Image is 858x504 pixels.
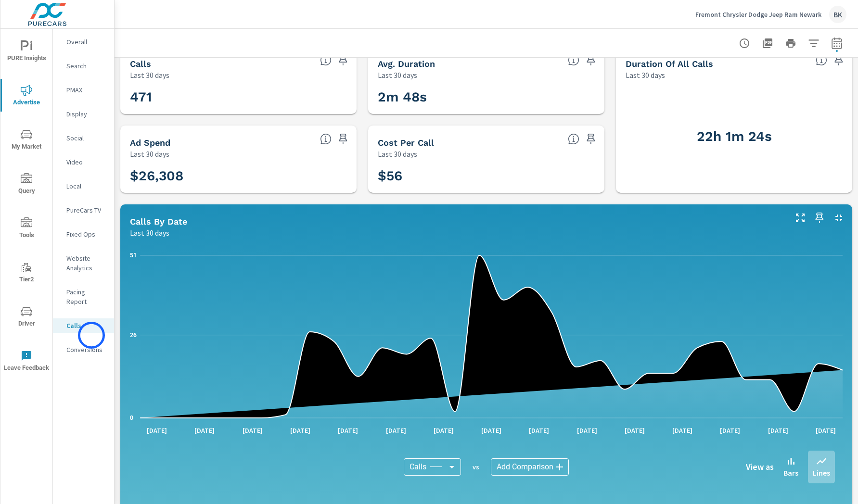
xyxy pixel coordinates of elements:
[783,467,798,479] p: Bars
[809,426,843,435] p: [DATE]
[53,203,114,217] div: PureCars TV
[66,253,106,273] p: Website Analytics
[568,133,579,145] span: PureCars Ad Spend/Calls.
[570,426,604,435] p: [DATE]
[0,29,52,383] div: nav menu
[583,131,599,147] span: Save this to your personalized report
[378,69,417,81] p: Last 30 days
[53,131,114,145] div: Social
[130,227,169,239] p: Last 30 days
[140,426,174,435] p: [DATE]
[331,426,365,435] p: [DATE]
[320,133,332,145] span: Sum of PureCars Ad Spend.
[813,467,830,479] p: Lines
[53,251,114,275] div: Website Analytics
[474,426,508,435] p: [DATE]
[66,205,106,215] p: PureCars TV
[3,262,50,285] span: Tier2
[746,462,774,472] h6: View as
[130,168,347,184] h3: $26,308
[3,306,50,329] span: Driver
[283,426,317,435] p: [DATE]
[53,155,114,169] div: Video
[3,40,50,64] span: PURE Insights
[53,285,114,309] div: Pacing Report
[829,6,846,23] div: BK
[713,426,747,435] p: [DATE]
[3,129,50,152] span: My Market
[66,37,106,47] p: Overall
[3,217,50,241] span: Tools
[404,458,461,476] div: Calls
[497,462,553,472] span: Add Comparison
[53,59,114,73] div: Search
[410,462,426,472] span: Calls
[53,107,114,121] div: Display
[66,321,106,330] p: Calls
[378,168,595,184] h3: $56
[378,138,434,148] h5: Cost Per Call
[761,426,795,435] p: [DATE]
[378,59,435,69] h5: Avg. Duration
[3,350,50,374] span: Leave Feedback
[66,109,106,119] p: Display
[626,59,713,69] h5: Duration of all Calls
[695,10,821,19] p: Fremont Chrysler Dodge Jeep Ram Newark
[378,89,595,105] h3: 2m 48s
[66,85,106,95] p: PMAX
[320,54,332,66] span: Total number of calls.
[491,458,569,476] div: Add Comparison
[130,332,137,339] text: 26
[3,173,50,197] span: Query
[793,210,808,226] button: Make Fullscreen
[427,426,461,435] p: [DATE]
[583,52,599,68] span: Save this to your personalized report
[335,131,351,147] span: Save this to your personalized report
[53,342,114,357] div: Conversions
[66,229,106,239] p: Fixed Ops
[378,148,417,160] p: Last 30 days
[758,34,777,53] button: "Export Report to PDF"
[831,210,846,226] button: Minimize Widget
[53,318,114,333] div: Calls
[626,128,843,145] h3: 22h 1m 24s
[130,252,137,259] text: 51
[130,148,169,160] p: Last 30 days
[66,61,106,71] p: Search
[831,52,846,68] span: Save this to your personalized report
[827,34,846,53] button: Select Date Range
[812,210,827,226] span: Save this to your personalized report
[3,85,50,108] span: Advertise
[66,133,106,143] p: Social
[130,138,170,148] h5: Ad Spend
[66,181,106,191] p: Local
[66,287,106,306] p: Pacing Report
[568,54,579,66] span: Average Duration of each call.
[335,52,351,68] span: Save this to your personalized report
[626,69,665,81] p: Last 30 days
[522,426,556,435] p: [DATE]
[53,227,114,241] div: Fixed Ops
[804,34,823,53] button: Apply Filters
[130,89,347,105] h3: 471
[130,216,187,227] h5: Calls By Date
[66,345,106,354] p: Conversions
[379,426,413,435] p: [DATE]
[53,179,114,193] div: Local
[53,35,114,49] div: Overall
[53,83,114,97] div: PMAX
[130,59,151,69] h5: Calls
[66,157,106,167] p: Video
[781,34,800,53] button: Print Report
[816,54,827,66] span: The Total Duration of all calls.
[130,69,169,81] p: Last 30 days
[666,426,699,435] p: [DATE]
[236,426,269,435] p: [DATE]
[618,426,652,435] p: [DATE]
[130,415,133,421] text: 0
[188,426,221,435] p: [DATE]
[461,463,491,471] p: vs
